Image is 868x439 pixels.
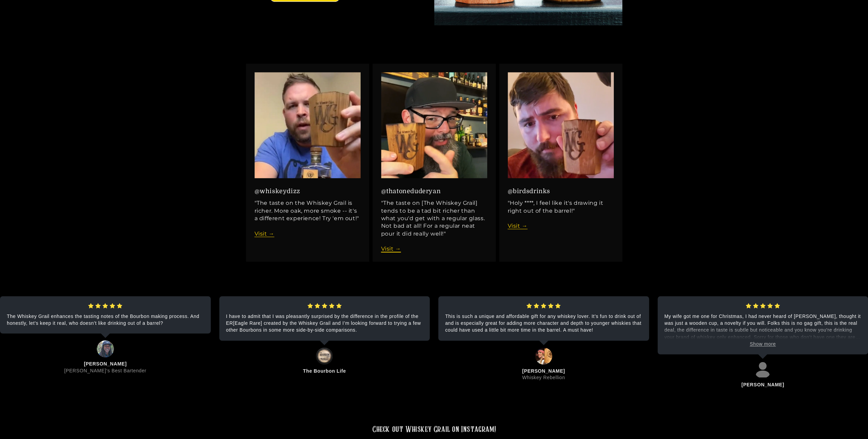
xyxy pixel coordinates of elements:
p: "The taste on [The Whiskey Grail] tends to be a tad bit richer than what you'd get with a regular... [381,199,487,253]
p: Whiskey Rebellion [522,374,565,381]
p: I have to admit that I was pleasantly surprised by the difference in the profile of the ER[Eagle ... [226,313,423,334]
h3: @birdsdrinks [508,187,614,196]
p: [PERSON_NAME]'s Best Bartender [64,368,146,374]
h3: @thatoneduderyan [381,187,487,196]
a: Visit → [508,223,528,229]
p: "Holy ****, I feel like it's drawing it right out of the barrel!" [508,199,614,230]
img: Sidney Lance _image [97,340,114,357]
p: [PERSON_NAME] [84,361,127,368]
p: The Bourbon Life [303,368,346,375]
img: The Bourbon Life_image [316,347,333,364]
a: Visit → [381,245,401,252]
p: [PERSON_NAME] [741,382,784,388]
a: Visit → [255,230,274,237]
p: This is such a unique and affordable gift for any whiskey lover. It’s fun to drink out of and is ... [445,313,642,334]
p: My wife got me one for Christmas, I had never heard of [PERSON_NAME], thought it was just a woode... [664,313,861,341]
h3: @whiskeydizz [255,187,361,196]
p: "The taste on the Whiskey Grail is richer. More oak, more smoke -- it's a different experience! T... [255,199,361,238]
p: [PERSON_NAME] [522,368,565,375]
p: The Whiskey Grail enhances the tasting notes of the Bourbon making process. And honestly, let's k... [7,313,204,327]
span: Show more [750,341,776,347]
img: Nichole_image [535,347,552,364]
